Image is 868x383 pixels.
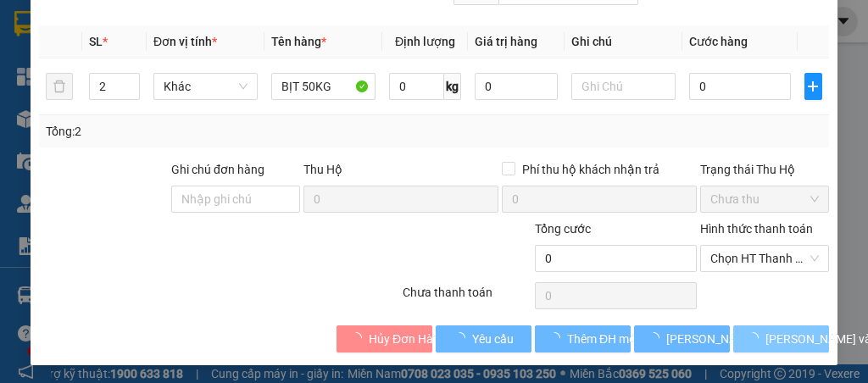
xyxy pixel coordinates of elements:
[162,55,308,79] div: 0965669692
[747,332,765,344] span: loading
[271,35,326,48] span: Tên hàng
[515,160,666,179] span: Phí thu hộ khách nhận trả
[162,35,308,55] div: THẢO SƯƠNG
[46,122,337,141] div: Tổng: 2
[271,73,376,100] input: VD: Bàn, Ghế
[369,330,447,348] span: Hủy Đơn Hàng
[535,222,591,236] span: Tổng cước
[337,325,432,352] button: Hủy Đơn Hàng
[14,16,41,34] span: Gửi:
[700,160,829,179] div: Trạng thái Thu Hộ
[89,35,103,48] span: SL
[634,325,730,352] button: [PERSON_NAME] thay đổi
[14,35,150,55] div: CÔ TUYẾT
[571,73,676,100] input: Ghi Chú
[401,283,533,313] div: Chưa thanh toán
[535,325,631,352] button: Thêm ĐH mới
[804,73,822,100] button: plus
[162,16,203,34] span: Nhận:
[153,35,217,48] span: Đơn vị tính
[395,35,455,48] span: Định lượng
[565,25,682,58] th: Ghi chú
[162,14,308,35] div: Sài Gòn
[436,325,531,352] button: Yêu cầu
[303,163,342,176] span: Thu Hộ
[444,73,461,100] span: kg
[14,55,150,79] div: 0901076871
[475,35,537,48] span: Giá trị hàng
[710,246,819,271] span: Chọn HT Thanh Toán
[700,222,813,236] label: Hình thức thanh toán
[162,79,292,138] span: ĐI GIAO - CTS
[164,74,248,99] span: Khác
[46,73,73,100] button: delete
[162,88,186,106] span: DĐ:
[548,332,567,344] span: loading
[14,14,150,35] div: Chợ Lách
[567,330,639,348] span: Thêm ĐH mới
[805,80,821,93] span: plus
[171,163,264,176] label: Ghi chú đơn hàng
[171,186,300,213] input: Ghi chú đơn hàng
[648,332,666,344] span: loading
[733,325,829,352] button: [PERSON_NAME] và In
[472,330,514,348] span: Yêu cầu
[710,186,819,212] span: Chưa thu
[350,332,369,344] span: loading
[453,332,472,344] span: loading
[666,330,802,348] span: [PERSON_NAME] thay đổi
[689,35,748,48] span: Cước hàng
